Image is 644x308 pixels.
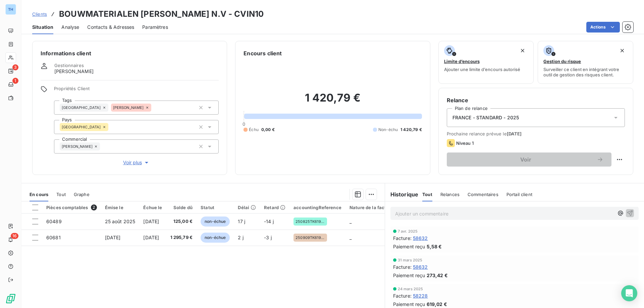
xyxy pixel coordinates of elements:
span: 2 [91,204,97,210]
button: Actions [586,22,620,33]
span: Relances [440,192,460,197]
span: 619,02 € [427,301,447,308]
span: 1 420,79 € [400,127,422,133]
span: 250825TK61981AW [296,220,325,224]
span: Facture : [393,263,412,270]
span: Voir [455,157,597,162]
span: 3 [12,64,18,70]
span: Propriétés Client [54,86,219,95]
h6: Historique [385,190,419,198]
span: [PERSON_NAME] [62,144,93,148]
div: Échue le [143,205,162,210]
span: Paiement reçu [393,272,425,279]
span: 25 août 2025 [105,219,136,224]
span: 1 [12,78,18,84]
span: 1 295,79 € [170,234,193,241]
div: accountingReference [293,205,341,210]
span: Niveau 1 [456,140,474,146]
span: 125,00 € [170,218,193,225]
span: 58632 [413,263,428,270]
span: [GEOGRAPHIC_DATA] [62,125,101,129]
span: Situation [32,24,53,30]
span: 60681 [46,235,61,240]
span: 58632 [413,235,428,242]
span: _ [350,219,352,224]
span: [PERSON_NAME] [113,106,144,110]
span: Non-échu [378,127,398,133]
span: _ [350,235,352,240]
span: Gestion du risque [543,59,581,64]
span: 31 mars 2025 [398,258,423,262]
span: -3 j [264,235,272,240]
span: [DATE] [507,131,522,136]
span: Échu [249,127,259,133]
span: [GEOGRAPHIC_DATA] [62,106,101,110]
h3: BOUWMATERIALEN [PERSON_NAME] N.V - CVIN10 [59,8,264,20]
button: Voir [447,152,611,167]
input: Ajouter une valeur [151,105,157,111]
div: Émise le [105,205,136,210]
div: Délai [238,205,256,210]
span: Facture : [393,292,412,299]
span: -14 j [264,219,274,224]
span: 17 j [238,219,245,224]
span: Limite d’encours [444,59,480,64]
span: Prochaine relance prévue le [447,131,625,136]
span: [PERSON_NAME] [54,68,94,75]
span: 250909TK61943AW [296,236,325,240]
div: Statut [201,205,230,210]
input: Ajouter une valeur [100,143,105,149]
span: non-échue [201,233,230,243]
span: non-échue [201,217,230,227]
span: Analyse [61,24,79,30]
span: Contacts & Adresses [87,24,134,30]
span: FRANCE - STANDARD - 2025 [452,114,519,121]
h6: Relance [447,96,625,104]
span: Gestionnaires [54,63,84,68]
span: Paramètres [142,24,168,30]
span: Graphe [74,192,90,197]
span: Paiement reçu [393,243,425,250]
div: Pièces comptables [46,204,97,210]
span: 273,42 € [427,272,448,279]
span: Ajouter une limite d’encours autorisé [444,67,520,72]
span: Surveiller ce client en intégrant votre outil de gestion des risques client. [543,67,628,77]
span: Facture : [393,235,412,242]
h6: Encours client [244,49,282,57]
span: 58228 [413,292,428,299]
span: Tout [422,192,432,197]
span: Clients [32,11,47,17]
span: 0 [243,121,245,127]
span: 16 [11,233,18,239]
span: 2 j [238,235,243,240]
a: Clients [32,11,47,17]
span: 24 mars 2025 [398,287,423,291]
span: Paiement reçu [393,301,425,308]
span: [DATE] [143,235,159,240]
button: Gestion du risqueSurveiller ce client en intégrant votre outil de gestion des risques client. [538,41,633,84]
span: Commentaires [468,192,498,197]
span: [DATE] [105,235,121,240]
img: Logo LeanPay [5,293,16,304]
span: Portail client [506,192,532,197]
span: 7 avr. 2025 [398,229,418,233]
span: 5,58 € [427,243,442,250]
button: Limite d’encoursAjouter une limite d’encours autorisé [438,41,534,84]
div: Solde dû [170,205,193,210]
span: En cours [30,192,48,197]
div: TH [5,4,16,15]
h6: Informations client [41,49,219,57]
span: 0,00 € [261,127,275,133]
h2: 1 420,79 € [244,91,422,111]
span: [DATE] [143,219,159,224]
div: Nature de la facture [350,205,393,210]
input: Ajouter une valeur [108,124,114,130]
span: 60489 [46,219,62,224]
span: Voir plus [123,159,150,166]
div: Retard [264,205,285,210]
button: Voir plus [54,159,219,166]
div: Open Intercom Messenger [621,285,637,301]
span: Tout [56,192,66,197]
